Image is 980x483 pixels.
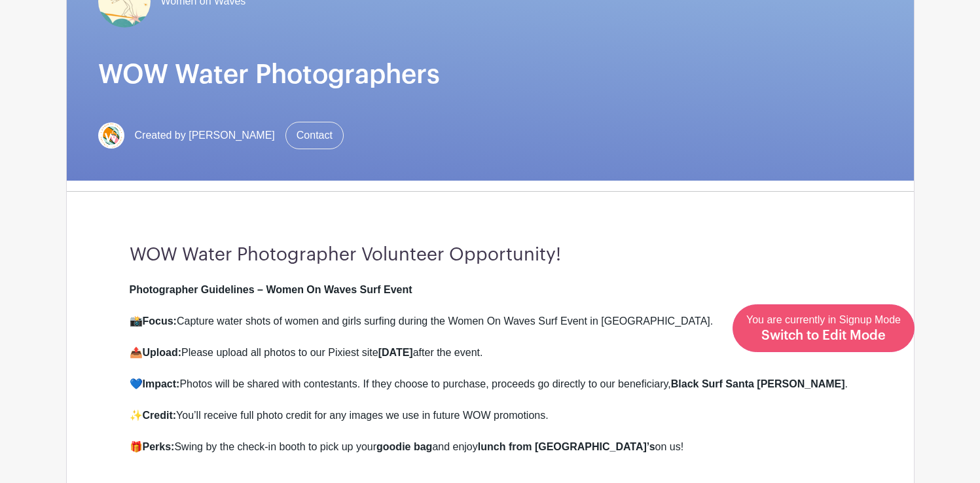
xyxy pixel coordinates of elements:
[671,378,845,389] strong: Black Surf Santa [PERSON_NAME]
[143,378,180,389] strong: Impact:
[478,441,655,452] strong: lunch from [GEOGRAPHIC_DATA]’s
[130,439,851,471] div: 🎁 Swing by the check-in booth to pick up your and enjoy on us!
[130,345,851,376] div: 📤 Please upload all photos to our Pixiest site after the event.
[143,410,177,421] strong: Credit:
[130,284,412,295] strong: Photographer Guidelines – Women On Waves Surf Event
[130,313,851,345] div: 📸 Capture water shots of women and girls surfing during the Women On Waves Surf Event in [GEOGRAP...
[733,304,915,352] a: You are currently in Signup Mode Switch to Edit Mode
[130,376,851,408] div: 💙 Photos will be shared with contestants. If they choose to purchase, proceeds go directly to our...
[143,315,177,327] strong: Focus:
[746,314,901,342] span: You are currently in Signup Mode
[143,347,182,358] strong: Upload:
[376,441,432,452] strong: goodie bag
[143,441,175,452] strong: Perks:
[378,347,413,358] strong: [DATE]
[130,408,851,439] div: ✨ You’ll receive full photo credit for any images we use in future WOW promotions.
[761,329,886,342] span: Switch to Edit Mode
